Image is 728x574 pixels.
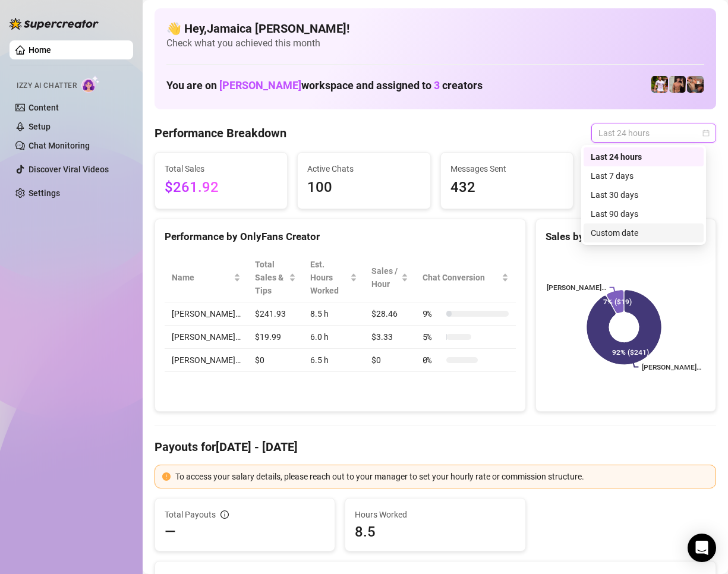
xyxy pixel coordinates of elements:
div: To access your salary details, please reach out to your manager to set your hourly rate or commis... [175,470,708,483]
a: Settings [29,188,60,198]
div: Last 24 hours [591,150,697,163]
span: 432 [450,176,563,199]
span: calendar [702,130,710,137]
h4: Performance Breakdown [155,125,286,141]
a: Home [29,45,51,55]
div: Open Intercom Messenger [688,534,716,562]
td: 6.0 h [303,326,364,349]
div: Sales by OnlyFans Creator [546,229,706,245]
div: Last 7 days [591,169,697,182]
th: Total Sales & Tips [248,253,303,302]
div: Last 90 days [591,207,697,220]
h4: Payouts for [DATE] - [DATE] [155,439,716,455]
img: logo-BBDzfeDw.svg [10,18,99,30]
div: Last 24 hours [584,147,704,166]
span: 5 % [423,330,442,343]
span: Messages Sent [450,162,563,175]
a: Content [29,103,59,112]
div: Performance by OnlyFans Creator [165,229,516,245]
span: [PERSON_NAME] [219,79,301,92]
td: $19.99 [248,326,303,349]
span: 3 [434,79,440,92]
td: $0 [248,349,303,372]
span: Total Sales & Tips [255,258,286,297]
td: [PERSON_NAME]… [165,349,248,372]
span: Chat Conversion [423,271,499,284]
div: Custom date [584,223,704,242]
img: Zach [669,76,686,93]
span: 9 % [423,307,442,320]
a: Chat Monitoring [29,141,90,150]
h4: 👋 Hey, Jamaica [PERSON_NAME] ! [166,20,704,37]
th: Chat Conversion [415,253,516,302]
span: 0 % [423,354,442,367]
td: [PERSON_NAME]… [165,326,248,349]
span: $261.92 [165,176,278,199]
div: Last 90 days [584,204,704,223]
div: Custom date [591,226,697,239]
td: [PERSON_NAME]… [165,302,248,326]
span: Active Chats [307,162,420,175]
img: Hector [651,76,668,93]
span: 100 [307,176,420,199]
span: Total Payouts [165,508,216,521]
img: Osvaldo [687,76,704,93]
th: Name [165,253,248,302]
td: $28.46 [364,302,415,326]
span: Check what you achieved this month [166,37,704,50]
div: Est. Hours Worked [310,258,348,297]
div: Last 7 days [584,166,704,185]
h1: You are on workspace and assigned to creators [166,79,483,92]
span: 8.5 [355,522,515,541]
img: AI Chatter [81,75,100,93]
td: 6.5 h [303,349,364,372]
span: Total Sales [165,162,278,175]
span: Last 24 hours [598,124,709,142]
div: Last 30 days [591,188,697,201]
span: info-circle [220,510,229,519]
span: — [165,522,176,541]
text: [PERSON_NAME]… [547,283,606,292]
td: $3.33 [364,326,415,349]
a: Setup [29,122,51,131]
span: exclamation-circle [162,472,171,481]
span: Izzy AI Chatter [17,80,77,92]
td: $241.93 [248,302,303,326]
text: [PERSON_NAME]… [642,363,701,371]
td: $0 [364,349,415,372]
span: Name [172,271,231,284]
td: 8.5 h [303,302,364,326]
div: Last 30 days [584,185,704,204]
a: Discover Viral Videos [29,165,109,174]
span: Sales / Hour [371,264,398,291]
span: Hours Worked [355,508,515,521]
th: Sales / Hour [364,253,415,302]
